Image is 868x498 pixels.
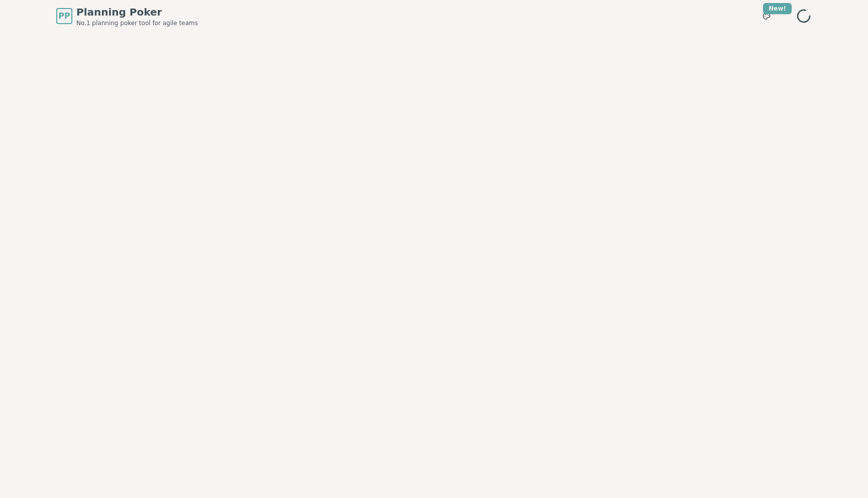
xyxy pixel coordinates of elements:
span: No.1 planning poker tool for agile teams [76,19,198,27]
div: New! [763,3,792,14]
span: PP [58,10,70,22]
button: New! [757,7,776,25]
a: PPPlanning PokerNo.1 planning poker tool for agile teams [56,5,198,27]
span: Planning Poker [76,5,198,19]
